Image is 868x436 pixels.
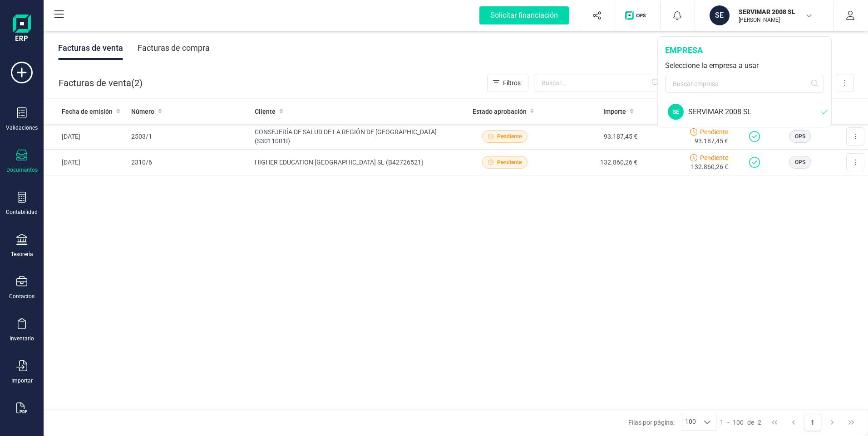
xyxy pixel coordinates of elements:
[62,107,113,116] span: Fecha de emisión
[700,127,728,136] span: Pendiente
[688,107,821,117] div: SERVIMAR 2008 SL
[739,7,811,16] p: SERVIMAR 2008 SL
[625,11,649,20] img: Logo de OPS
[6,124,38,131] div: Validaciones
[720,418,724,427] span: 1
[6,166,38,174] div: Documentos
[134,77,139,89] span: 2
[6,208,38,216] div: Contabilidad
[11,251,33,258] div: Tesorería
[795,132,805,140] span: OPS
[550,150,641,175] td: 132.860,26 €
[503,78,521,87] span: Filtros
[128,124,251,150] td: 2503/1
[665,60,824,71] div: Seleccione la empresa a usar
[479,6,569,24] div: Solicitar financiación
[720,418,761,427] div: -
[603,107,626,116] span: Importe
[628,414,716,431] div: Filas por página:
[785,414,802,431] button: Previous Page
[682,414,699,431] span: 100
[487,74,528,92] button: Filtros
[534,74,665,92] input: Buscar...
[691,162,728,171] span: 132.860,26 €
[11,377,33,384] div: Importar
[469,1,580,30] button: Solicitar financiación
[665,44,824,57] div: empresa
[843,414,860,431] button: Last Page
[13,15,31,44] img: Logo Finanedi
[497,158,522,166] span: Pendiente
[251,150,459,175] td: HIGHER EDUCATION [GEOGRAPHIC_DATA] SL (B42726521)
[668,104,684,120] div: SE
[44,150,128,175] td: [DATE]
[706,1,822,30] button: SESERVIMAR 2008 SL[PERSON_NAME]
[58,36,123,60] div: Facturas de venta
[695,136,728,145] span: 93.187,45 €
[747,418,754,427] span: de
[795,158,805,166] span: OPS
[59,74,143,92] div: Facturas de venta ( )
[620,1,655,30] button: Logo de OPS
[824,414,841,431] button: Next Page
[665,75,824,93] input: Buscar empresa
[804,414,821,431] button: Page 1
[473,107,527,116] span: Estado aprobación
[255,107,276,116] span: Cliente
[758,418,761,427] span: 2
[497,132,522,140] span: Pendiente
[9,293,35,300] div: Contactos
[733,418,744,427] span: 100
[710,5,730,25] div: SE
[44,124,128,150] td: [DATE]
[10,335,34,342] div: Inventario
[131,107,154,116] span: Número
[700,153,728,162] span: Pendiente
[128,150,251,175] td: 2310/6
[739,16,811,24] p: [PERSON_NAME]
[251,124,459,150] td: CONSEJERÍA DE SALUD DE LA REGIÓN DE [GEOGRAPHIC_DATA] (S3011001I)
[138,36,210,60] div: Facturas de compra
[766,414,783,431] button: First Page
[550,124,641,150] td: 93.187,45 €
